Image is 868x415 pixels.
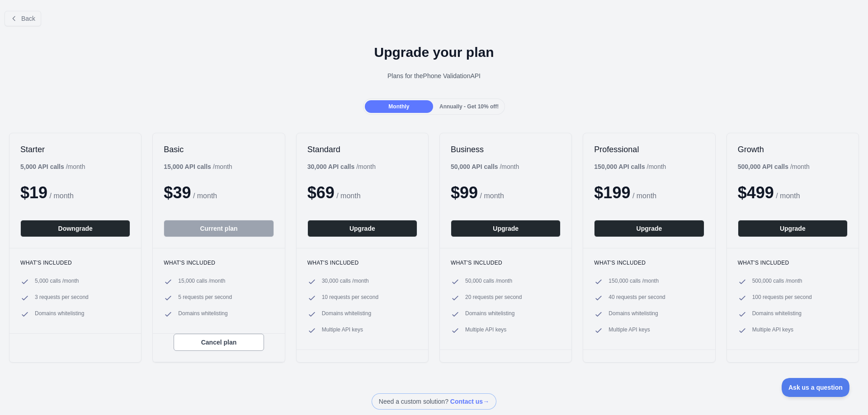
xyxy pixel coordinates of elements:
b: 150,000 API calls [594,163,645,170]
div: / month [307,162,376,171]
h2: Professional [594,144,704,155]
h2: Business [451,144,561,155]
div: / month [594,162,666,171]
b: 30,000 API calls [307,163,355,170]
h2: Standard [307,144,417,155]
iframe: Toggle Customer Support [782,378,850,397]
b: 50,000 API calls [451,163,498,170]
div: / month [451,162,519,171]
